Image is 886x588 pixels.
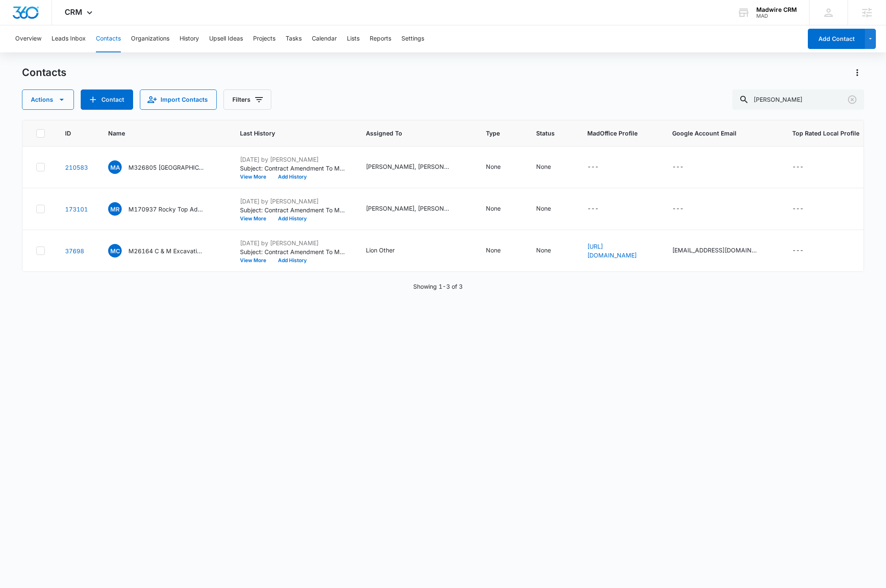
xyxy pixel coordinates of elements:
[272,174,313,179] button: Add History
[240,206,346,214] p: Subject: Contract Amendment To Move Credits Hey team, I have the contract amendment ready to move...
[587,162,599,172] div: ---
[486,246,516,256] div: Type - None - Select to Edit Field
[486,162,516,172] div: Type - None - Select to Edit Field
[65,206,88,213] a: Navigate to contact details page for M170937 Rocky Top Adventure Rentals
[792,162,804,172] div: ---
[536,129,555,138] span: Status
[96,25,121,52] button: Contacts
[272,258,313,263] button: Add History
[366,162,466,172] div: Assigned To - Brent Avila, Courtney Coy, Thomas Baron - Select to Edit Field
[851,66,864,79] button: Actions
[272,216,313,221] button: Add History
[587,204,614,214] div: MadOffice Profile - - Select to Edit Field
[286,25,302,52] button: Tasks
[672,246,772,256] div: Google Account Email - m360+accounts1024@madwiremedia.com - Select to Edit Field
[140,89,217,110] button: Import Contacts
[486,246,501,255] div: None
[240,174,272,179] button: View More
[366,246,410,256] div: Assigned To - Lion Other - Select to Edit Field
[108,202,220,216] div: Name - M170937 Rocky Top Adventure Rentals - Select to Edit Field
[240,197,346,206] p: [DATE] by [PERSON_NAME]
[587,204,599,214] div: ---
[240,247,346,256] p: Subject: Contract Amendment To Move Credits Hey team, I have the contract amendment ready to move...
[536,246,566,256] div: Status - None - Select to Edit Field
[224,89,271,110] button: Filters
[108,202,122,216] span: MR
[587,162,614,172] div: MadOffice Profile - - Select to Edit Field
[486,204,516,214] div: Type - None - Select to Edit Field
[672,162,684,172] div: ---
[536,162,551,171] div: None
[253,25,275,52] button: Projects
[672,204,684,214] div: ---
[413,282,463,291] p: Showing 1-3 of 3
[672,129,772,138] span: Google Account Email
[366,162,450,171] div: [PERSON_NAME], [PERSON_NAME], [PERSON_NAME]
[792,162,819,172] div: Top Rated Local Profile - - Select to Edit Field
[792,129,859,138] span: Top Rated Local Profile
[128,163,204,172] p: M326805 [GEOGRAPHIC_DATA]
[672,246,757,255] div: [EMAIL_ADDRESS][DOMAIN_NAME]
[240,216,272,221] button: View More
[536,162,566,172] div: Status - None - Select to Edit Field
[486,204,501,213] div: None
[347,25,360,52] button: Lists
[108,244,122,257] span: MC
[65,164,88,171] a: Navigate to contact details page for M326805 Adventure Haven
[366,129,453,138] span: Assigned To
[128,205,204,214] p: M170937 Rocky Top Adventure Rentals
[312,25,337,52] button: Calendar
[672,204,699,214] div: Google Account Email - - Select to Edit Field
[180,25,199,52] button: History
[536,204,551,213] div: None
[131,25,169,52] button: Organizations
[792,246,819,256] div: Top Rated Local Profile - - Select to Edit Field
[587,129,652,138] span: MadOffice Profile
[587,242,652,260] div: MadOffice Profile - https://madoffice.madwire.net/leads?id=453499 - Select to Edit Field
[672,162,699,172] div: Google Account Email - - Select to Edit Field
[108,244,220,257] div: Name - M26164 C & M Excavation and Landscaping - Select to Edit Field
[240,238,346,247] p: [DATE] by [PERSON_NAME]
[401,25,424,52] button: Settings
[240,129,333,138] span: Last History
[240,258,272,263] button: View More
[808,29,865,49] button: Add Contact
[486,129,504,138] span: Type
[22,66,66,79] h1: Contacts
[792,246,804,256] div: ---
[240,155,346,164] p: [DATE] by [PERSON_NAME]
[240,164,346,173] p: Subject: Contract Amendment To Move Credits Hey team, I have the contract amendment ready to move...
[15,25,41,52] button: Overview
[209,25,243,52] button: Upsell Ideas
[366,246,395,255] div: Lion Other
[792,204,819,214] div: Top Rated Local Profile - - Select to Edit Field
[536,246,551,255] div: None
[65,8,82,16] span: CRM
[845,93,859,106] button: Clear
[587,243,637,259] a: [URL][DOMAIN_NAME]
[486,162,501,171] div: None
[81,89,133,110] button: Add Contact
[108,160,122,174] span: MA
[22,89,74,110] button: Actions
[65,129,76,138] span: ID
[366,204,450,213] div: [PERSON_NAME], [PERSON_NAME], [PERSON_NAME]
[756,6,797,13] div: account name
[536,204,566,214] div: Status - None - Select to Edit Field
[756,13,797,19] div: account id
[52,25,86,52] button: Leads Inbox
[108,160,220,174] div: Name - M326805 Adventure Haven - Select to Edit Field
[128,247,204,255] p: M26164 C & M Excavation and Landscaping
[366,204,466,214] div: Assigned To - Andrew Gilbert, Courtney Coy, Thomas Baron - Select to Edit Field
[65,247,84,255] a: Navigate to contact details page for M26164 C & M Excavation and Landscaping
[792,204,804,214] div: ---
[370,25,391,52] button: Reports
[732,89,864,110] input: Search Contacts
[108,129,207,138] span: Name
